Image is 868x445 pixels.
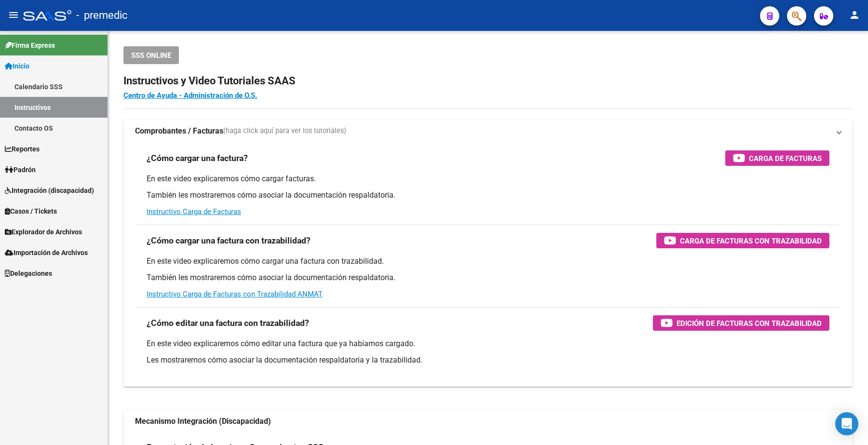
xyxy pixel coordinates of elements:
[147,234,311,247] h3: ¿Cómo cargar una factura con trazabilidad?
[123,143,853,387] div: Comprobantes / Facturas(haga click aquí para ver los tutoriales)
[123,46,179,64] button: SSS ONLINE
[147,355,829,365] p: Les mostraremos cómo asociar la documentación respaldatoria y la trazabilidad.
[725,150,829,166] button: Carga de Facturas
[680,235,822,247] span: Carga de Facturas con Trazabilidad
[147,272,829,283] p: También les mostraremos cómo asociar la documentación respaldatoria.
[5,247,88,258] span: Importación de Archivos
[123,120,853,143] mat-expansion-panel-header: Comprobantes / Facturas(haga click aquí para ver los tutoriales)
[147,207,241,216] a: Instructivo Carga de Facturas
[135,126,223,136] strong: Comprobantes / Facturas
[5,206,57,216] span: Casos / Tickets
[123,72,853,90] h2: Instructivos y Video Tutoriales SAAS
[5,185,94,196] span: Integración (discapacidad)
[849,9,860,21] mat-icon: person
[5,164,36,175] span: Padrón
[5,268,52,279] span: Delegaciones
[147,174,829,184] p: En este video explicaremos cómo cargar facturas.
[5,40,55,51] span: Firma Express
[147,190,829,201] p: También les mostraremos cómo asociar la documentación respaldatoria.
[835,412,858,435] div: Open Intercom Messenger
[147,290,323,298] a: Instructivo Carga de Facturas con Trazabilidad ANMAT
[223,126,346,136] span: (haga click aquí para ver los tutoriales)
[135,416,271,427] strong: Mecanismo Integración (Discapacidad)
[123,91,257,100] a: Centro de Ayuda - Administración de O.S.
[653,315,829,331] button: Edición de Facturas con Trazabilidad
[147,151,248,165] h3: ¿Cómo cargar una factura?
[5,144,40,154] span: Reportes
[749,152,822,164] span: Carga de Facturas
[5,227,82,237] span: Explorador de Archivos
[5,61,29,71] span: Inicio
[656,233,829,248] button: Carga de Facturas con Trazabilidad
[147,316,309,330] h3: ¿Cómo editar una factura con trazabilidad?
[677,317,822,329] span: Edición de Facturas con Trazabilidad
[147,338,829,349] p: En este video explicaremos cómo editar una factura que ya habíamos cargado.
[147,256,829,267] p: En este video explicaremos cómo cargar una factura con trazabilidad.
[76,5,128,26] span: - premedic
[123,410,853,433] mat-expansion-panel-header: Mecanismo Integración (Discapacidad)
[131,51,171,60] span: SSS ONLINE
[8,9,19,21] mat-icon: menu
